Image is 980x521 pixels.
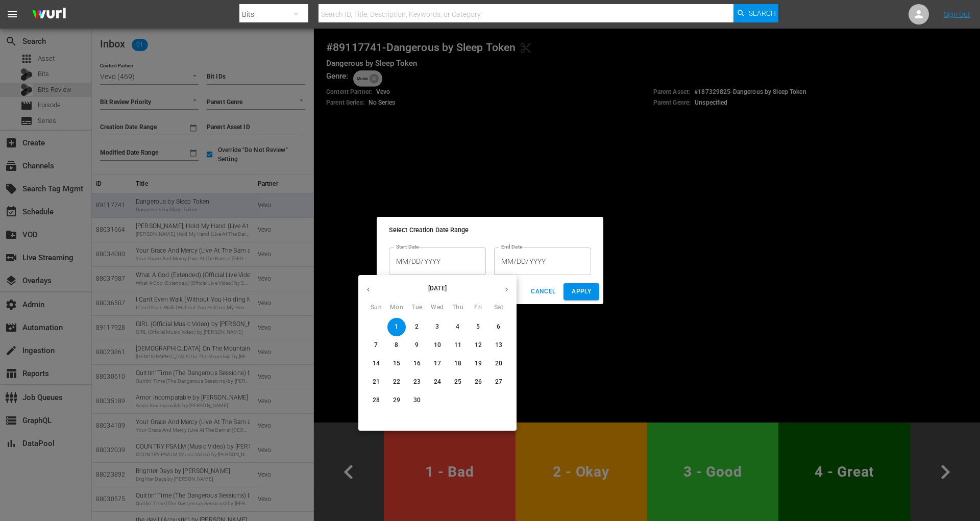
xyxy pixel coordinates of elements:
[408,391,426,410] button: 30
[449,355,467,373] button: 18
[428,303,447,313] span: Wed
[393,359,400,368] p: 15
[489,336,508,355] button: 13
[749,4,776,22] span: Search
[408,355,426,373] button: 16
[469,373,487,391] button: 26
[408,373,426,391] button: 23
[413,378,421,386] p: 23
[495,341,502,350] p: 13
[387,391,406,410] button: 29
[373,359,380,368] p: 14
[489,318,508,336] button: 6
[24,3,73,27] img: ans4CAIJ8jUAAAAAAAAAAAAAAAAAAAAAAAAgQb4GAAAAAAAAAAAAAAAAAAAAAAAAJMjXAAAAAAAAAAAAAAAAAAAAAAAAgAT5G...
[469,318,487,336] button: 5
[428,373,447,391] button: 24
[428,336,447,355] button: 10
[454,378,461,386] p: 25
[374,341,378,350] p: 7
[489,373,508,391] button: 27
[408,318,426,336] button: 2
[413,396,421,405] p: 30
[475,378,482,386] p: 26
[408,303,426,313] span: Tue
[435,322,439,331] p: 3
[449,303,467,313] span: Thu
[449,318,467,336] button: 4
[434,341,441,350] p: 10
[449,373,467,391] button: 25
[415,341,419,350] p: 9
[495,359,502,368] p: 20
[495,378,502,386] p: 27
[428,355,447,373] button: 17
[497,322,500,331] p: 6
[454,359,461,368] p: 18
[944,10,970,18] a: Sign Out
[393,378,400,386] p: 22
[476,322,480,331] p: 5
[6,8,18,20] span: menu
[413,359,421,368] p: 16
[393,396,400,405] p: 29
[408,336,426,355] button: 9
[378,284,497,293] p: [DATE]
[367,355,385,373] button: 14
[367,373,385,391] button: 21
[367,391,385,410] button: 28
[489,355,508,373] button: 20
[469,336,487,355] button: 12
[469,303,487,313] span: Fri
[434,359,441,368] p: 17
[387,318,406,336] button: 1
[373,396,380,405] p: 28
[367,303,385,313] span: Sun
[456,322,459,331] p: 4
[373,378,380,386] p: 21
[387,303,406,313] span: Mon
[475,341,482,350] p: 12
[434,378,441,386] p: 24
[387,336,406,355] button: 8
[475,359,482,368] p: 19
[367,336,385,355] button: 7
[395,341,398,350] p: 8
[449,336,467,355] button: 11
[469,355,487,373] button: 19
[489,303,508,313] span: Sat
[415,322,419,331] p: 2
[395,322,398,331] p: 1
[454,341,461,350] p: 11
[387,355,406,373] button: 15
[387,373,406,391] button: 22
[428,318,447,336] button: 3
